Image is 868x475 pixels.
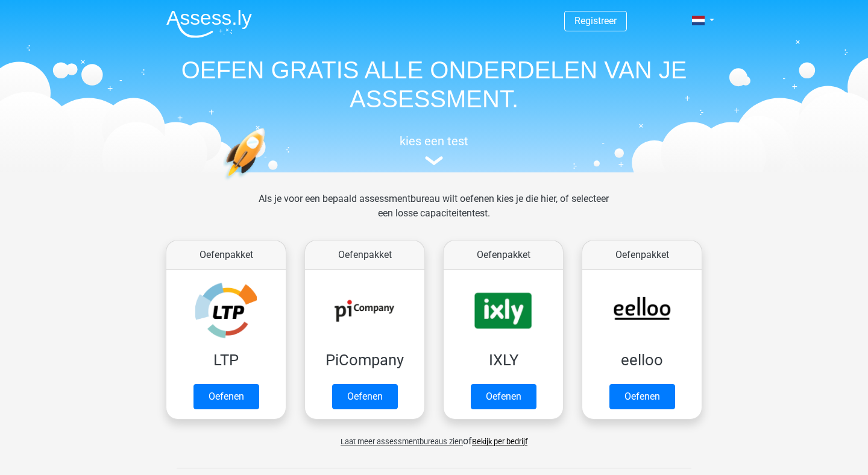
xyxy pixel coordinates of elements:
a: Bekijk per bedrijf [472,437,527,446]
img: Assessly [166,10,252,38]
a: Oefenen [471,384,536,409]
h1: OEFEN GRATIS ALLE ONDERDELEN VAN JE ASSESSMENT. [157,55,711,113]
div: of [157,424,711,448]
a: Oefenen [332,384,398,409]
div: Als je voor een bepaald assessmentbureau wilt oefenen kies je die hier, of selecteer een losse ca... [249,192,618,235]
h5: kies een test [157,134,711,148]
a: Registreer [574,15,617,27]
img: oefenen [223,128,312,237]
span: Laat meer assessmentbureaus zien [341,437,463,446]
a: Oefenen [193,384,259,409]
a: kies een test [157,134,711,166]
img: assessment [425,156,443,165]
a: Oefenen [609,384,675,409]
